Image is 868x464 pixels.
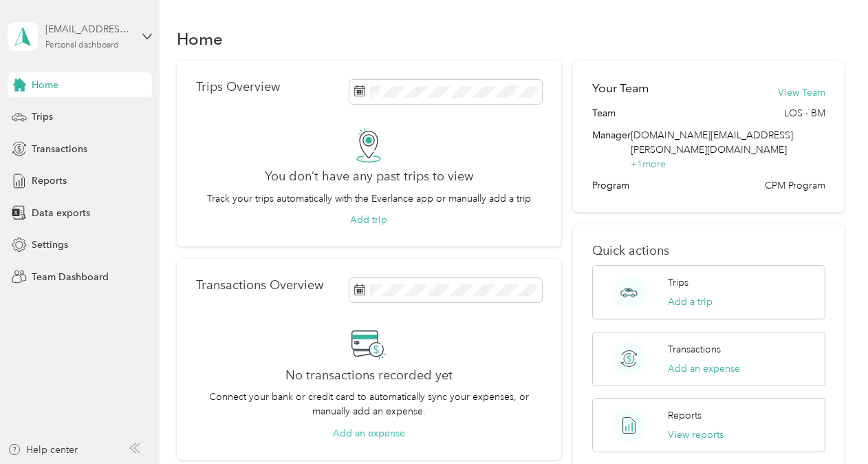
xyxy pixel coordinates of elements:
span: Team Dashboard [32,270,109,284]
button: Add a trip [668,295,713,309]
div: Personal dashboard [45,41,119,50]
p: Reports [668,408,702,423]
button: Add trip [350,213,387,227]
span: Program [592,178,629,193]
h2: No transactions recorded yet [285,368,453,383]
span: Data exports [32,206,90,220]
span: LOS - BM [784,106,825,120]
button: View reports [668,428,724,442]
p: Transactions Overview [196,278,323,293]
span: [DOMAIN_NAME][EMAIL_ADDRESS][PERSON_NAME][DOMAIN_NAME] [631,129,793,156]
p: Trips Overview [196,80,280,94]
h2: Your Team [592,80,649,97]
p: Transactions [668,342,721,357]
button: Add an expense [333,426,405,441]
h1: Home [177,32,223,46]
span: Manager [592,128,631,171]
iframe: Everlance-gr Chat Button Frame [791,387,868,464]
h2: You don’t have any past trips to view [265,169,473,184]
span: Settings [32,238,68,252]
p: Track your trips automatically with the Everlance app or manually add a trip [207,191,531,206]
p: Trips [668,275,688,290]
span: Reports [32,173,67,188]
button: Add an expense [668,361,740,376]
button: Help center [8,443,78,457]
span: Home [32,78,58,92]
span: Trips [32,109,53,124]
span: + 1 more [631,158,666,170]
button: View Team [778,85,825,100]
span: Transactions [32,142,87,156]
p: Quick actions [592,244,825,258]
div: [EMAIL_ADDRESS][DOMAIN_NAME] [45,22,131,36]
span: Team [592,106,616,120]
span: CPM Program [765,178,825,193]
p: Connect your bank or credit card to automatically sync your expenses, or manually add an expense. [196,390,542,419]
